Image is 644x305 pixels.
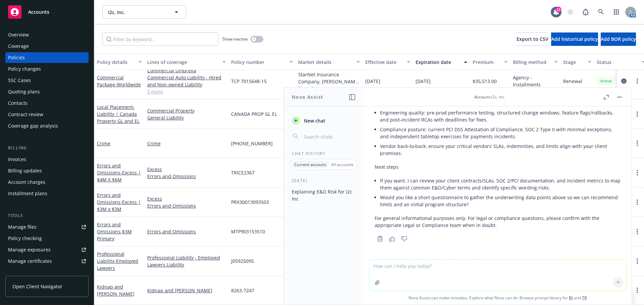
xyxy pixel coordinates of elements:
[102,5,186,19] button: i2c, Inc.
[8,109,43,120] div: Contract review
[296,54,363,70] button: Market details
[147,195,226,202] a: Excess
[231,140,273,147] span: [PHONE_NUMBER]
[289,115,359,127] button: New chat
[231,59,285,66] div: Policy number
[147,166,226,173] a: Excess
[303,117,325,124] span: New chat
[97,162,141,183] a: Errors and Omissions
[513,74,558,88] span: Agency - Installments
[231,78,267,85] span: TCP 7015648-15
[633,286,641,294] a: more
[303,132,356,141] input: Search chats
[97,104,140,124] a: Local Placement
[5,75,89,86] a: SSC Cases
[8,233,42,244] div: Policy checking
[5,188,89,199] a: Installment plans
[594,5,608,19] a: Search
[569,295,573,301] a: BI
[579,5,592,19] a: Report a Bug
[8,41,29,52] div: Coverage
[633,228,641,236] a: more
[147,228,226,235] a: Errors and Omissions
[108,9,166,16] span: i2c, Inc.
[5,222,89,232] a: Manage files
[5,121,89,131] a: Coverage gap analysis
[5,267,89,278] a: Manage claims
[5,233,89,244] a: Policy checking
[5,86,89,97] a: Quoting plans
[8,222,37,232] div: Manage files
[147,254,226,268] a: Professional Liability - Employed Lawyers Liability
[633,139,641,147] a: more
[8,256,52,266] div: Manage certificates
[510,54,560,70] button: Billing method
[8,177,45,187] div: Account charges
[380,125,621,141] li: Compliance posture: current PCI DSS Attestation of Compliance, SOC 2 Type II with minimal excepti...
[147,287,226,294] a: Kidnap and [PERSON_NAME]
[97,258,138,271] span: - Employed Lawyers
[5,3,89,21] a: Accounts
[8,154,26,165] div: Invoices
[294,162,326,167] p: Current account
[551,36,598,42] span: Add historical policy
[228,54,296,70] button: Policy number
[331,162,354,167] p: All accounts
[633,169,641,177] a: more
[231,287,254,294] span: 8263-7247
[555,7,561,13] div: 13
[365,59,403,66] div: Effective date
[563,59,584,66] div: Stage
[147,173,226,180] a: Errors and Omissions
[289,186,359,204] button: Explaining E&O Risk for i2c Inc
[8,165,42,176] div: Billing updates
[147,202,226,209] a: Errors and Omissions
[5,256,89,266] a: Manage certificates
[513,59,550,66] div: Billing method
[147,67,226,74] a: Commercial Umbrella
[5,64,89,74] a: Policy changes
[5,145,89,151] div: Billing
[620,77,628,85] a: circleInformation
[5,244,89,255] a: Manage exposures
[284,178,364,183] div: [DATE]
[474,94,490,100] span: Account
[413,54,470,70] button: Expiration date
[147,140,226,147] a: Crime
[365,78,380,85] span: [DATE]
[5,177,89,187] a: Account charges
[97,284,135,297] a: Kidnap and [PERSON_NAME]
[147,114,226,121] a: General Liability
[560,54,594,70] button: Stage
[375,215,621,229] p: For general informational purposes only. For legal or compliance questions, please confirm with t...
[284,151,364,156] div: Chat History
[298,85,360,91] span: Show all
[28,9,49,15] span: Accounts
[399,234,410,243] button: Thumbs down
[231,228,265,235] span: MTP903153510
[97,221,132,242] a: Errors and Omissions
[145,54,228,70] button: Lines of coverage
[12,283,62,290] span: Open Client Navigator
[551,32,598,46] button: Add historical policy
[363,54,413,70] button: Effective date
[147,88,226,95] a: 2 more
[473,78,497,85] span: $35,513.00
[563,78,582,85] span: Renewal
[231,257,254,264] span: J05925095
[380,176,621,193] li: If you want, I can review your client contracts/SLAs, SOC 2/PCI documentation, and incident metri...
[416,78,431,85] span: [DATE]
[582,295,587,301] a: TR
[375,163,621,170] p: Next steps
[470,54,510,70] button: Premium
[8,29,29,40] div: Overview
[97,192,141,212] a: Errors and Omissions
[5,212,89,219] div: Tools
[473,59,500,66] div: Premium
[97,140,110,147] a: Crime
[517,32,548,46] button: Export to CSV
[8,64,41,74] div: Policy changes
[416,59,460,66] div: Expiration date
[97,74,141,88] a: Commercial Package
